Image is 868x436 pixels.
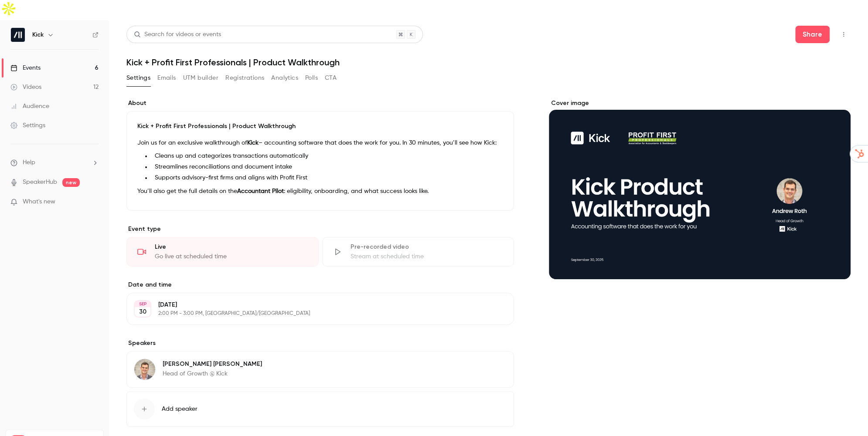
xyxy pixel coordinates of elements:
p: [PERSON_NAME] [PERSON_NAME] [163,360,262,368]
img: Kick [11,28,25,42]
label: Cover image [549,99,851,108]
button: Share [795,26,830,43]
button: CTA [325,71,337,85]
p: You’ll also get the full details on the : eligibility, onboarding, and what success looks like. [137,186,503,196]
p: Kick + Profit First Professionals | Product Walkthrough [137,122,503,131]
div: Settings [10,121,45,130]
span: Help [23,158,35,167]
button: Analytics [271,71,298,85]
button: Polls [305,71,318,85]
h6: Kick [32,30,44,39]
label: Speakers [126,339,514,348]
p: [DATE] [158,301,468,309]
span: new [62,178,80,187]
strong: Accountant Pilot [237,188,284,194]
div: Go live at scheduled time [155,252,308,261]
div: Pre-recorded video [351,243,504,251]
iframe: Noticeable Trigger [88,198,99,206]
div: Audience [10,102,49,111]
span: Add speaker [162,405,197,413]
div: SEP [135,301,150,307]
img: Andrew Roth [134,359,155,380]
div: Live [155,243,308,251]
li: Cleans up and categorizes transactions automatically [151,152,503,161]
p: Join us for an exclusive walkthrough of – accounting software that does the work for you. In 30 m... [137,138,503,148]
p: 30 [139,308,146,316]
p: Head of Growth @ Kick [163,369,262,378]
div: Search for videos or events [134,30,221,39]
strong: Kick [247,140,259,146]
div: LiveGo live at scheduled time [126,237,319,267]
label: About [126,99,514,108]
button: Settings [126,71,150,85]
div: Videos [10,83,41,91]
li: help-dropdown-opener [10,158,99,167]
p: 2:00 PM - 3:00 PM, [GEOGRAPHIC_DATA]/[GEOGRAPHIC_DATA] [158,310,468,317]
section: Cover image [549,99,851,279]
label: Date and time [126,281,514,289]
button: Emails [157,71,176,85]
p: Event type [126,225,514,233]
a: SpeakerHub [23,178,57,187]
li: Supports advisory-first firms and aligns with Profit First [151,173,503,183]
h1: Kick + Profit First Professionals | Product Walkthrough [126,57,851,68]
button: UTM builder [183,71,218,85]
span: What's new [23,197,55,206]
div: Events [10,64,41,72]
div: Pre-recorded videoStream at scheduled time [322,237,514,267]
li: Streamlines reconciliations and document intake [151,162,503,172]
button: Add speaker [126,391,514,427]
div: Andrew Roth[PERSON_NAME] [PERSON_NAME]Head of Growth @ Kick [126,351,514,388]
button: Registrations [225,71,264,85]
div: Stream at scheduled time [351,252,504,261]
